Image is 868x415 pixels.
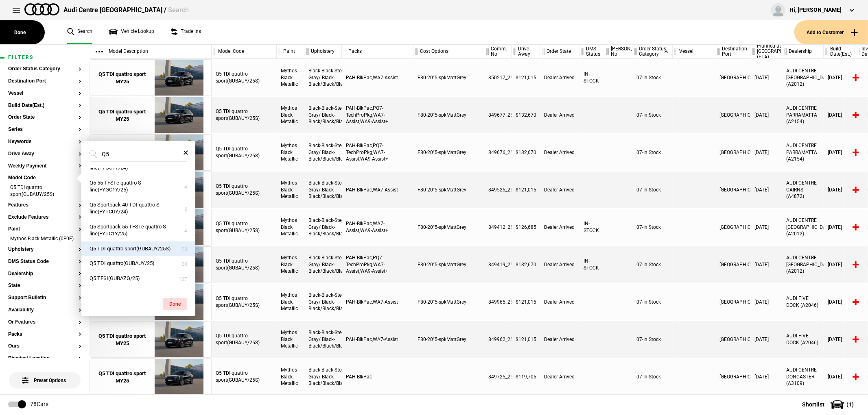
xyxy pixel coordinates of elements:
[304,45,341,59] div: Upholstery
[789,6,842,14] div: Hi, [PERSON_NAME]
[484,284,512,320] div: 849965_25
[8,356,81,368] section: Physical Location
[540,246,579,283] div: Dealer Arrived
[824,321,855,358] div: [DATE]
[782,172,824,208] div: AUDI CENTRE CAIRNS (A4872)
[632,134,673,171] div: 07-In Stock
[715,59,750,96] div: [GEOGRAPHIC_DATA]
[8,127,81,139] section: Series
[171,20,201,44] a: Trade ins
[750,246,782,283] div: [DATE]
[8,215,81,227] section: Exclude Features
[8,202,81,215] section: Features
[8,259,81,271] section: DMS Status Code
[168,6,189,14] span: Search
[81,256,195,271] button: Q5 TDI quattro(GUBAUY/25)
[81,271,195,286] button: Q5 TFSI(GUBAZG/25)
[151,135,207,171] img: Audi_GUBAUY_25S_GX_0E0E_WA9_PAH_WA7_5MB_6FJ_PQ7_WXC_PWL_PYH_F80_H65_(Nadin:_5MB_6FJ_C56_F80_H65_P...
[8,271,81,277] button: Dealership
[715,321,750,358] div: [GEOGRAPHIC_DATA]
[824,359,855,395] div: [DATE]
[413,209,484,246] div: F80-20"5-spkMattGrey
[30,400,48,408] div: 78 Cars
[750,97,782,133] div: [DATE]
[484,209,512,246] div: 849412_25
[413,134,484,171] div: F80-20"5-spkMattGrey
[8,103,81,109] button: Build Date(Est.)
[782,321,824,358] div: AUDI FIVE DOCK (A2046)
[8,247,81,252] button: Upholstery
[512,359,540,395] div: $119,705
[304,59,342,96] div: Black-Black-Steel Gray/ Black-Black/Black/Black
[277,246,304,283] div: Mythos Black Metallic
[8,78,81,91] section: Destination Port
[715,172,750,208] div: [GEOGRAPHIC_DATA]
[824,134,855,171] div: [DATE]
[81,176,195,198] button: Q5 55 TFSI e quattro S line(FYGC1Y/25)
[540,172,579,208] div: Dealer Arrived
[824,45,855,59] div: Build Date(Est.)
[413,172,484,208] div: F80-20"5-spkMattGrey
[782,97,824,133] div: AUDI CENTRE PARRAMATTA (A2154)
[540,134,579,171] div: Dealer Arrived
[8,343,81,349] button: Ours
[277,209,304,246] div: Mythos Black Metallic
[512,172,540,208] div: $121,015
[802,402,824,407] span: Shortlist
[277,97,304,133] div: Mythos Black Metallic
[632,246,673,283] div: 07-In Stock
[413,45,484,59] div: Cost Options
[94,135,151,171] a: Q5 TDI quattro sport MY25
[304,172,342,208] div: Black-Black-Steel Gray/ Black-Black/Black/Black
[8,151,81,157] button: Drive Away
[212,45,276,59] div: Model Code
[8,319,81,325] button: Or Features
[212,246,277,283] div: Q5 TDI quattro sport(GUBAUY/25S)
[151,322,207,358] img: Audi_GUBAUY_25S_GX_0E0E_PAH_WA7_5MB_6FJ_WXC_PWL_F80_H65_(Nadin:_5MB_6FJ_C56_F80_H65_PAH_PWL_S9S_W...
[715,246,750,283] div: [GEOGRAPHIC_DATA]
[540,284,579,320] div: Dealer Arrived
[750,284,782,320] div: [DATE]
[413,246,484,283] div: F80-20"5-spkMattGrey
[782,246,824,283] div: AUDI CENTRE [GEOGRAPHIC_DATA] (A2012)
[715,284,750,320] div: [GEOGRAPHIC_DATA]
[8,91,81,103] section: Vessel
[277,172,304,208] div: Mythos Black Metallic
[8,283,81,295] section: State
[632,97,673,133] div: 07-In Stock
[342,284,413,320] div: PAH-BlkPac,WA7-Assist
[81,241,195,256] button: Q5 TDI quattro sport(GUBAUY/25S)
[8,235,81,243] li: Mythos Black Metallic (0E0E)
[163,298,187,310] button: Done
[67,20,92,44] a: Search
[342,359,413,395] div: PAH-BlkPac
[484,246,512,283] div: 849419_25
[304,284,342,320] div: Black-Black-Steel Gray/ Black-Black/Black/Black
[484,45,511,59] div: Comm. No.
[304,359,342,395] div: Black-Black-Steel Gray/ Black-Black/Black/Black
[8,307,81,319] section: Availability
[750,359,782,395] div: [DATE]
[8,115,81,127] section: Order State
[632,209,673,246] div: 07-In Stock
[540,321,579,358] div: Dealer Arrived
[632,172,673,208] div: 07-In Stock
[81,286,195,301] button: SQ5 3.0 TDI quattro(FYGS5A/24)
[824,97,855,133] div: [DATE]
[715,209,750,246] div: [GEOGRAPHIC_DATA]
[277,45,304,59] div: Paint
[715,359,750,395] div: [GEOGRAPHIC_DATA]
[212,97,277,133] div: Q5 TDI quattro sport(GUBAUY/25S)
[824,172,855,208] div: [DATE]
[304,321,342,358] div: Black-Black-Steel Gray/ Black-Black/Black/Black
[512,246,540,283] div: $132,670
[24,3,59,15] img: audi.png
[8,139,81,145] button: Keywords
[579,59,604,96] div: IN-STOCK
[579,209,604,246] div: IN-STOCK
[632,321,673,358] div: 07-In Stock
[212,172,277,208] div: Q5 TDI quattro sport(GUBAUY/25S)
[782,284,824,320] div: AUDI FIVE DOCK (A2046)
[94,359,151,395] a: Q5 TDI quattro sport MY25
[579,45,604,59] div: DMS Status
